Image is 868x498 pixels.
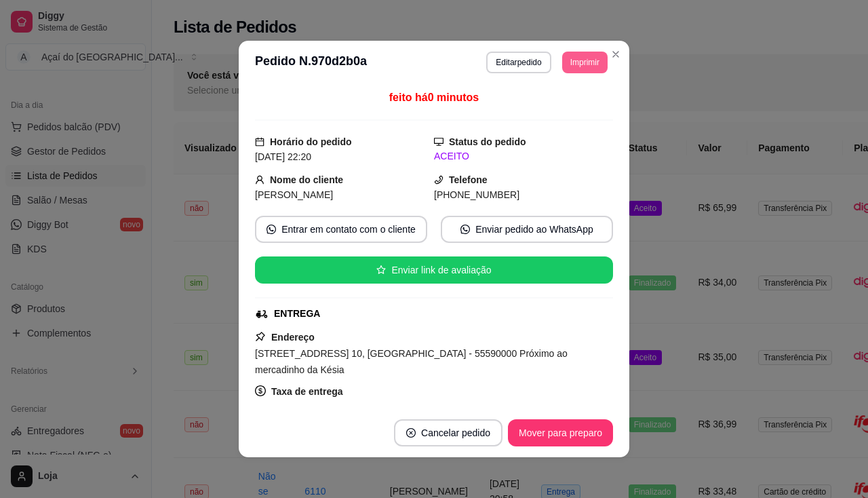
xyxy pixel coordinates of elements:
[255,331,266,342] span: pushpin
[449,174,488,185] strong: Telefone
[441,216,613,243] button: whats-appEnviar pedido ao WhatsApp
[255,151,311,162] span: [DATE] 22:20
[486,52,551,73] button: Editarpedido
[605,43,627,65] button: Close
[255,189,333,200] span: [PERSON_NAME]
[255,348,568,375] span: [STREET_ADDRESS] 10, [GEOGRAPHIC_DATA] - 55590000 Próximo ao mercadinho da Késia
[255,52,367,73] h3: Pedido N. 970d2b0a
[270,136,352,147] strong: Horário do pedido
[434,189,519,200] span: [PHONE_NUMBER]
[562,52,608,73] button: Imprimir
[434,175,443,185] span: phone
[267,225,276,234] span: whats-app
[389,92,479,103] span: feito há 0 minutos
[460,225,470,234] span: whats-app
[434,149,613,164] div: ACEITO
[255,256,613,284] button: starEnviar link de avaliação
[406,428,416,438] span: close-circle
[508,419,613,446] button: Mover para preparo
[270,174,343,185] strong: Nome do cliente
[255,385,266,396] span: dollar
[255,402,288,413] span: R$ 0,00
[449,136,526,147] strong: Status do pedido
[376,265,386,275] span: star
[394,419,502,446] button: close-circleCancelar pedido
[434,137,443,147] span: desktop
[255,216,427,243] button: whats-appEntrar em contato com o cliente
[255,175,264,185] span: user
[271,386,343,397] strong: Taxa de entrega
[255,137,264,147] span: calendar
[271,332,315,343] strong: Endereço
[274,307,320,321] div: ENTREGA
